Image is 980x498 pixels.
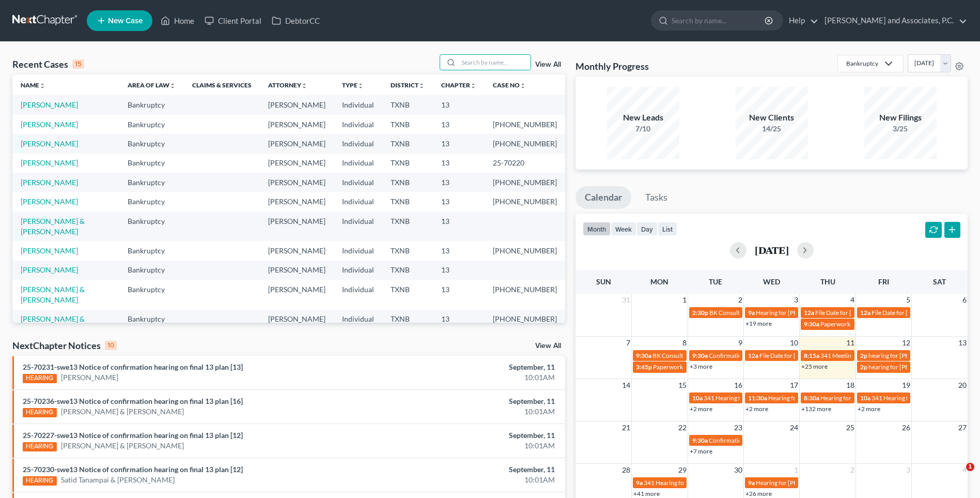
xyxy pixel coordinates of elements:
td: 25-70220 [485,154,565,173]
span: 9a [748,479,755,487]
td: [PHONE_NUMBER] [485,115,565,134]
span: 18 [845,379,855,391]
td: TXNB [382,280,433,309]
div: September, 11 [384,464,555,475]
span: BK Consult for [PERSON_NAME] & [PERSON_NAME] [709,309,853,316]
a: Chapterunfold_more [441,81,476,89]
a: +7 more [690,447,712,455]
div: New Filings [864,112,937,124]
a: View All [535,61,561,68]
td: [PERSON_NAME] [260,310,334,339]
a: Case Nounfold_more [493,81,526,89]
td: TXNB [382,241,433,260]
div: NextChapter Notices [12,339,117,352]
div: September, 11 [384,396,555,406]
span: 9 [737,337,743,349]
span: 11:30a [748,394,767,402]
td: 13 [433,310,485,339]
span: 2 [737,294,743,306]
a: [PERSON_NAME] & [PERSON_NAME] [61,441,184,451]
span: 341 Meeting for [PERSON_NAME] & [PERSON_NAME] [820,352,968,359]
span: 26 [901,421,911,434]
button: month [583,222,611,236]
iframe: Intercom live chat [945,463,970,488]
a: Attorneyunfold_more [268,81,307,89]
span: 24 [789,421,799,434]
span: 25 [845,421,855,434]
span: Hearing for [PERSON_NAME] [756,309,836,316]
i: unfold_more [39,83,45,89]
span: 9a [748,309,755,316]
td: TXNB [382,134,433,153]
div: 10:01AM [384,441,555,451]
span: 1 [793,464,799,476]
span: 12a [804,309,814,316]
span: Fri [878,277,889,286]
td: [PERSON_NAME] [260,173,334,192]
span: 13 [957,337,968,349]
a: [PERSON_NAME] [21,197,78,206]
span: 23 [733,421,743,434]
td: Individual [334,115,382,134]
td: TXNB [382,115,433,134]
a: [PERSON_NAME] [21,246,78,255]
a: Typeunfold_more [342,81,364,89]
button: week [611,222,636,236]
span: 3 [793,294,799,306]
span: 10a [692,394,703,402]
span: 4 [849,294,855,306]
td: TXNB [382,192,433,211]
td: TXNB [382,154,433,173]
td: 13 [433,134,485,153]
td: Individual [334,173,382,192]
span: 31 [621,294,631,306]
a: +3 more [690,363,712,370]
td: 13 [433,280,485,309]
a: +26 more [745,490,772,497]
button: list [658,222,677,236]
td: [PERSON_NAME] [260,95,334,114]
td: TXNB [382,261,433,280]
span: 7 [625,337,631,349]
span: 28 [621,464,631,476]
td: [PERSON_NAME] [260,134,334,153]
span: 1 [681,294,688,306]
td: Individual [334,134,382,153]
span: 29 [677,464,688,476]
a: +41 more [633,490,660,497]
span: 27 [957,421,968,434]
span: Mon [650,277,668,286]
td: [PHONE_NUMBER] [485,280,565,309]
a: Home [155,11,199,30]
span: 8:15a [804,352,819,359]
td: Individual [334,280,382,309]
a: [PERSON_NAME] [61,372,118,383]
span: 2p [860,363,867,371]
a: +25 more [801,363,828,370]
div: September, 11 [384,362,555,372]
span: Paperwork appt for [PERSON_NAME] [820,320,923,328]
a: Calendar [575,186,631,209]
div: HEARING [23,476,57,486]
i: unfold_more [301,83,307,89]
td: Individual [334,192,382,211]
td: Bankruptcy [119,95,184,114]
td: Bankruptcy [119,192,184,211]
span: 17 [789,379,799,391]
div: HEARING [23,374,57,383]
td: [PHONE_NUMBER] [485,241,565,260]
span: 12 [901,337,911,349]
td: Bankruptcy [119,173,184,192]
i: unfold_more [470,83,476,89]
span: 6 [961,294,968,306]
div: 10 [105,341,117,350]
td: 13 [433,173,485,192]
a: [PERSON_NAME] & [PERSON_NAME] [21,285,85,304]
td: TXNB [382,310,433,339]
td: Bankruptcy [119,310,184,339]
div: 14/25 [736,124,808,134]
a: +2 more [858,405,880,413]
span: File Date for [PERSON_NAME] [759,352,842,359]
a: View All [535,342,561,350]
div: Bankruptcy [846,59,878,68]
